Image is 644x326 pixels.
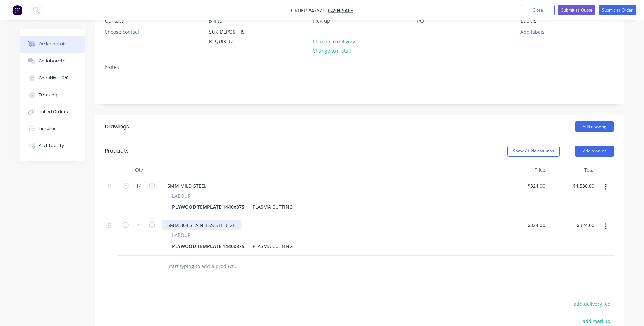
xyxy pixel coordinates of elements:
div: 5MM 304 STAINLESS STEEL 2B [162,220,241,230]
div: PLASMA CUTTING [250,241,295,251]
div: Checklists 0/0 [39,75,69,81]
button: Tracking [20,86,85,103]
button: Submit as Quote [558,5,595,15]
button: Linked Orders [20,103,85,120]
span: LABOUR [172,192,191,199]
div: Contact [105,18,198,24]
div: Order details [39,41,68,47]
button: add markup [579,317,614,326]
div: PO [417,18,510,24]
div: PLASMA CUTTING [250,202,295,212]
div: Collaborate [39,58,66,64]
div: Total [548,163,597,177]
div: Linked Orders [39,109,68,115]
button: Add product [575,146,614,157]
div: Price [499,163,548,177]
div: Drawings [105,123,129,131]
button: Show / Hide columns [507,146,560,157]
button: Close [521,5,555,15]
div: 5MM MILD STEEL [162,181,212,191]
div: Products [105,147,129,155]
button: Change to install [309,46,354,55]
button: Change to delivery [309,37,358,46]
div: Pick up [313,18,406,24]
button: Add drawing [575,121,614,132]
div: Tracking [39,92,57,98]
span: Order #47671 - [291,7,328,14]
div: Qty [118,163,159,177]
button: Choose contact [101,27,143,36]
div: Notes [105,64,614,70]
button: Collaborate [20,53,85,69]
div: Bill to [209,18,302,24]
div: Labels [521,18,614,24]
div: Timeline [39,126,57,132]
div: 50% DEPOSIT IS REQUIRED [203,27,271,48]
div: PLYWOOD TEMPLATE 1440x875 [169,202,247,212]
button: Add labels [517,27,548,36]
button: Order details [20,36,85,53]
button: add delivery fee [570,299,614,308]
a: CASH SALE [328,7,353,14]
div: 50% DEPOSIT IS REQUIRED [209,27,265,46]
div: PLYWOOD TEMPLATE 1440x875 [169,241,247,251]
button: Submit as Order [599,5,636,15]
button: Profitability [20,137,85,154]
div: Profitability [39,143,64,149]
button: Timeline [20,120,85,137]
button: Checklists 0/0 [20,69,85,86]
img: Factory [12,5,22,15]
span: LABOUR [172,231,191,239]
input: Start typing to add a product... [167,260,303,273]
